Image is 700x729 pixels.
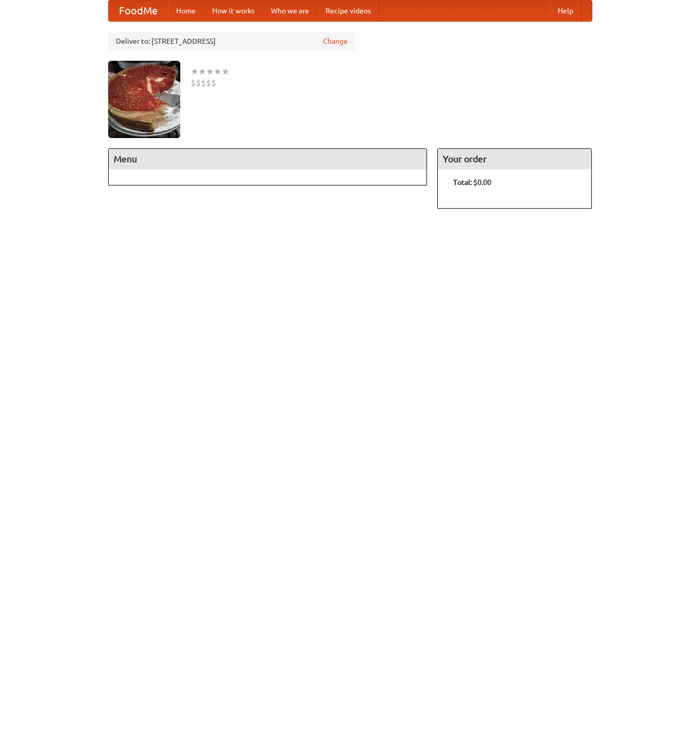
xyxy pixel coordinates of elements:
a: How it works [204,1,263,21]
img: angular.jpg [108,61,180,138]
a: Help [550,1,582,21]
li: ★ [214,66,221,77]
li: $ [191,77,196,89]
a: Recipe videos [317,1,379,21]
b: Total: $0.00 [453,178,491,187]
li: $ [201,77,206,89]
a: Who we are [263,1,317,21]
li: $ [196,77,201,89]
a: Change [323,36,348,46]
a: FoodMe [109,1,168,21]
div: Deliver to: [STREET_ADDRESS] [108,32,355,50]
li: $ [211,77,216,89]
li: ★ [221,66,229,77]
li: ★ [206,66,214,77]
a: Home [168,1,204,21]
li: $ [206,77,211,89]
li: ★ [198,66,206,77]
h4: Your order [438,149,591,169]
h4: Menu [109,149,427,169]
li: ★ [191,66,198,77]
